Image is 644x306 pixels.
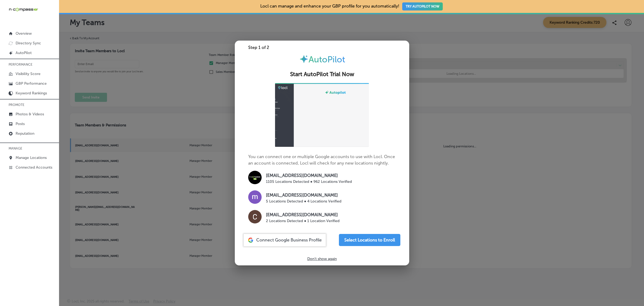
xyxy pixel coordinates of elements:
[16,112,44,116] p: Photos & Videos
[266,179,352,184] p: 1105 Locations Detected ● 962 Locations Verified
[16,81,47,86] p: GBP Performance
[339,234,400,246] button: Select Locations to Enroll
[307,257,337,261] p: Don't show again
[9,7,38,12] img: 660ab0bf-5cc7-4cb8-ba1c-48b5ae0f18e60NCTV_CLogo_TV_Black_-500x88.png
[266,192,341,198] p: [EMAIL_ADDRESS][DOMAIN_NAME]
[299,54,309,64] img: autopilot-icon
[266,172,352,179] p: [EMAIL_ADDRESS][DOMAIN_NAME]
[266,212,339,218] p: [EMAIL_ADDRESS][DOMAIN_NAME]
[16,51,32,55] p: AutoPilot
[248,83,396,225] p: You can connect one or multiple Google accounts to use with Locl. Once an account is connected, L...
[16,131,34,136] p: Reputation
[241,71,403,78] h2: Start AutoPilot Trial Now
[275,83,369,147] img: ap-gif
[16,165,52,170] p: Connected Accounts
[256,237,322,243] span: Connect Google Business Profile
[16,41,41,45] p: Directory Sync
[16,122,25,126] p: Posts
[402,2,443,10] button: TRY AUTOPILOT NOW
[235,45,409,50] div: Step 1 of 2
[309,54,345,65] span: AutoPilot
[16,72,41,76] p: Visibility Score
[266,198,341,204] p: 5 Locations Detected ● 4 Locations Verified
[266,218,339,224] p: 2 Locations Detected ● 1 Location Verified
[16,155,47,160] p: Manage Locations
[16,91,47,95] p: Keyword Rankings
[16,31,32,36] p: Overview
